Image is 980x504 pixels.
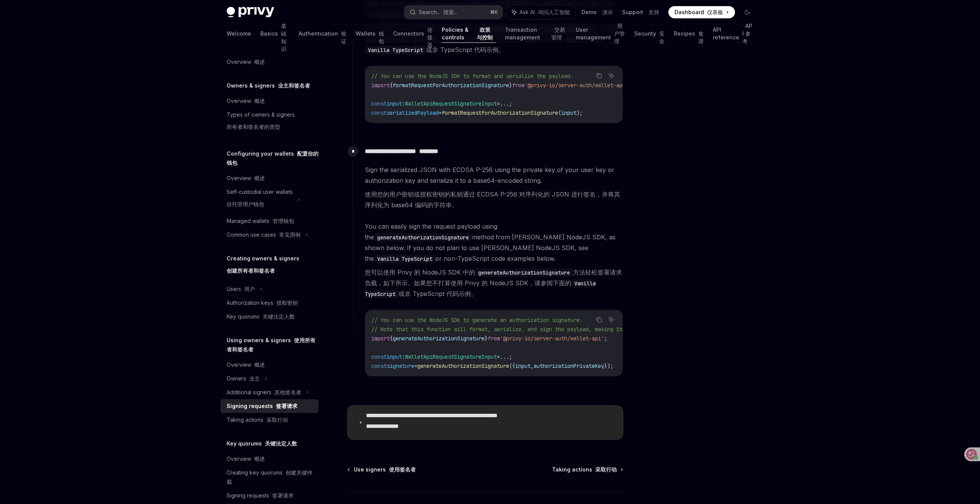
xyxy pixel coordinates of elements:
[551,26,565,41] font: 交易管理
[509,82,512,89] span: }
[279,231,301,238] font: 常见用例
[276,299,298,306] font: 授权密钥
[606,71,616,81] button: Ask AI
[220,171,318,185] a: Overview 概述
[505,24,567,43] a: Transaction management 交易管理
[227,360,265,369] div: Overview
[227,124,280,130] font: 所有者和签名者的类型
[371,100,387,107] span: const
[488,335,500,342] span: from
[387,109,439,116] span: serializedPayload
[577,109,583,116] span: );
[227,230,301,239] div: Common use cases
[552,466,617,473] span: Taking actions
[707,9,723,15] font: 仪表板
[538,9,570,15] font: 询问人工智能
[393,82,509,89] span: formatRequestForAuthorizationSignature
[402,100,405,107] span: :
[485,335,488,342] span: }
[595,466,617,473] font: 采取行动
[387,353,402,360] span: input
[417,363,509,369] span: generateAuthorizationSignature
[227,254,299,278] h5: Creating owners & signers
[227,7,274,18] img: dark logo
[227,149,318,167] h5: Configuring your wallets
[442,24,496,43] a: Policies & controls 政策与控制
[254,59,265,65] font: 概述
[227,298,298,307] div: Authorization keys
[512,82,524,89] span: from
[405,353,497,360] span: WalletApiRequestSignatureInput
[227,201,264,207] font: 自托管用户钱包
[500,335,604,342] span: '@privy-io/server-auth/wallet-api'
[602,9,613,15] font: 演示
[227,285,255,294] div: Users
[524,82,629,89] span: '@privy-io/server-auth/wallet-api'
[220,466,318,489] a: Creating key quorums 创建关键仲裁
[490,9,498,15] span: ⌘ K
[634,24,665,43] a: Security 安全
[405,100,497,107] span: WalletApiRequestSignatureInput
[227,454,265,463] div: Overview
[365,268,622,298] font: 您可以使用 Privy 的 NodeJS SDK 中的 方法轻松签署请求负载，如下所示。如果您不打算使用 Privy 的 NodeJS SDK，请参阅下面的 或非 TypeScript 代码示例。
[220,94,318,108] a: Overview 概述
[576,24,625,43] a: User management 用户管理
[265,440,297,447] font: 关键法定人数
[442,109,558,116] span: formatRequestForAuthorizationSignature
[371,326,668,333] span: // Note that this function will format, serialize, and sign the payload, making Step 2 redundant.
[531,363,534,369] span: ,
[387,100,402,107] span: input
[227,96,265,106] div: Overview
[220,214,318,228] a: Managed wallets 管理钱包
[254,175,265,181] font: 概述
[648,9,659,15] font: 支持
[274,389,301,395] font: 其他签名者
[227,174,265,183] div: Overview
[254,361,265,368] font: 概述
[365,46,426,54] code: Vanilla TypeScript
[371,73,573,80] span: // You can use the NodeJS SDK to format and serialize the payload.
[604,363,613,369] span: });
[341,30,346,44] font: 验证
[278,82,310,89] font: 业主和签名者
[604,335,607,342] span: ;
[477,26,493,41] font: 政策与控制
[500,100,509,107] span: ...
[365,190,620,209] font: 使用您的用户密钥或授权密钥的私钥通过 ECDSA P-256 对序列化的 JSON 进行签名，并将其序列化为 base64 编码的字符串。
[276,403,297,409] font: 签署请求
[266,416,288,423] font: 采取行动
[402,353,405,360] span: :
[249,375,260,382] font: 业主
[552,466,622,473] a: Taking actions 采取行动
[443,9,457,15] font: 搜索...
[348,466,416,473] a: Use signers 使用签名者
[561,109,577,116] span: input
[272,492,294,499] font: 签署请求
[439,109,442,116] span: =
[741,6,753,18] button: Toggle dark mode
[509,100,512,107] span: ;
[244,286,255,292] font: 用户
[354,466,416,473] span: Use signers
[390,82,393,89] span: {
[606,315,616,325] button: Ask AI
[227,439,297,448] h5: Key quorums
[515,363,531,369] span: input
[404,5,503,19] button: Search... 搜索...⌘K
[393,24,433,43] a: Connectors 连接器
[227,57,265,67] div: Overview
[594,71,604,81] button: Copy the contents from the code block
[371,109,387,116] span: const
[390,335,393,342] span: {
[675,8,723,16] span: Dashboard
[534,363,604,369] span: authorizationPrivateKey
[227,491,294,500] div: Signing requests
[273,218,294,224] font: 管理钱包
[594,315,604,325] button: Copy the contents from the code block
[365,221,623,302] span: You can easily sign the request payload using the method from [PERSON_NAME] NodeJS SDK, as shown ...
[299,24,346,43] a: Authentication 验证
[622,8,659,16] a: Support 支持
[674,24,704,43] a: Recipes 食谱
[387,363,414,369] span: signature
[713,24,753,43] a: API reference API 参考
